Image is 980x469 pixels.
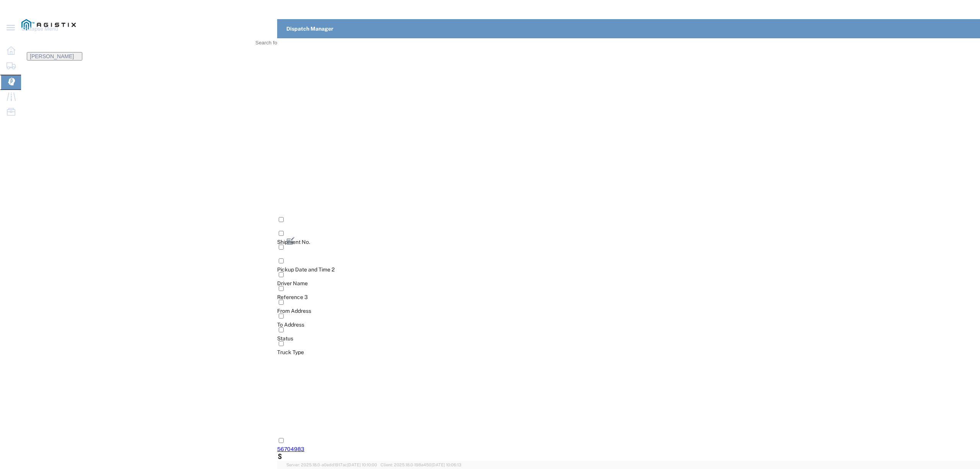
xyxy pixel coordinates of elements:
[279,300,284,305] input: Column with Header Selection
[347,462,377,467] span: [DATE] 10:10:00
[277,294,303,300] span: Reference
[279,231,284,236] input: Column with Header Selection
[279,327,284,332] input: Column with Header Selection
[30,53,74,59] span: Lorretta Ayala
[304,294,308,300] span: 3
[277,446,304,452] a: 56704983
[332,266,335,273] span: 2
[381,462,461,467] span: Client: 2025.18.0-198a450
[279,438,284,443] input: Press Space to toggle row selection (unchecked)
[279,217,284,222] input: Column with Header Selection
[279,272,284,277] input: Column with Header Selection
[279,341,284,346] input: Column with Header Selection
[277,280,308,286] span: Driver Name
[286,19,333,38] h4: Dispatch Manager
[431,462,461,467] span: [DATE] 10:06:13
[277,266,330,273] span: Pickup Date and Time
[277,322,304,328] span: To Address
[279,314,284,319] input: Column with Header Selection
[286,462,377,467] span: Server: 2025.18.0-a0edd1917ac
[277,335,293,342] span: Status
[277,349,304,355] span: Truck Type
[27,52,82,60] button: [PERSON_NAME]
[277,239,310,245] span: Shipment No.
[279,258,284,263] input: Column with Header Selection
[279,286,284,291] input: Column with Header Selection
[279,245,284,250] input: Column with Header Selection
[21,21,64,36] span: Collapse Menu
[277,308,311,314] span: From Address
